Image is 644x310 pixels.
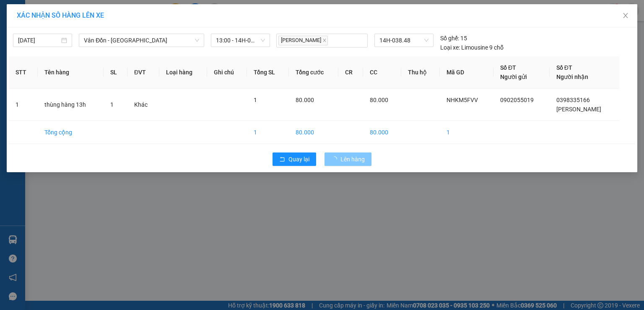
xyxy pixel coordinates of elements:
span: 13:00 - 14H-038.48 [216,34,265,47]
span: NHKM5FVV [447,97,478,103]
span: Vân Đồn - Hà Nội [84,34,199,47]
td: 1 [9,89,38,121]
span: 1 [110,101,114,108]
span: 1 [254,97,257,103]
td: 80.000 [289,121,338,144]
span: close [622,12,629,19]
span: 80.000 [296,97,314,103]
td: 1 [440,121,493,144]
th: CR [338,56,364,89]
button: Close [614,4,637,28]
th: Tổng SL [247,56,288,89]
div: Limousine 9 chỗ [440,43,504,52]
th: Ghi chú [207,56,247,89]
button: rollbackQuay lại [273,152,316,166]
span: rollback [279,156,285,163]
span: Lên hàng [340,155,365,164]
th: STT [9,56,38,89]
th: Tổng cước [289,56,338,89]
span: [PERSON_NAME] [278,36,328,45]
span: loading [331,156,340,162]
span: Quay lại [288,155,309,164]
span: Người nhận [556,74,588,80]
span: Người gửi [500,74,527,80]
span: Số ghế: [440,34,459,43]
th: Loại hàng [159,56,207,89]
span: 80.000 [370,97,388,103]
th: Thu hộ [401,56,440,89]
span: down [195,38,200,43]
td: thùng hàng 13h [38,89,103,121]
th: ĐVT [127,56,159,89]
th: Mã GD [440,56,493,89]
span: 0398335166 [556,97,590,103]
span: close [322,38,327,42]
span: Số ĐT [500,64,516,71]
span: 14H-038.48 [379,34,428,47]
td: Khác [127,89,159,121]
button: Lên hàng [325,152,371,166]
div: 15 [440,34,467,43]
span: 0902055019 [500,97,534,103]
th: Tên hàng [38,56,103,89]
th: SL [104,56,127,89]
span: Loại xe: [440,43,460,52]
span: Số ĐT [556,64,572,71]
span: [PERSON_NAME] [556,106,601,113]
td: 80.000 [363,121,401,144]
input: 13/10/2025 [18,36,60,45]
th: CC [363,56,401,89]
td: Tổng cộng [38,121,103,144]
td: 1 [247,121,288,144]
span: XÁC NHẬN SỐ HÀNG LÊN XE [17,11,104,19]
